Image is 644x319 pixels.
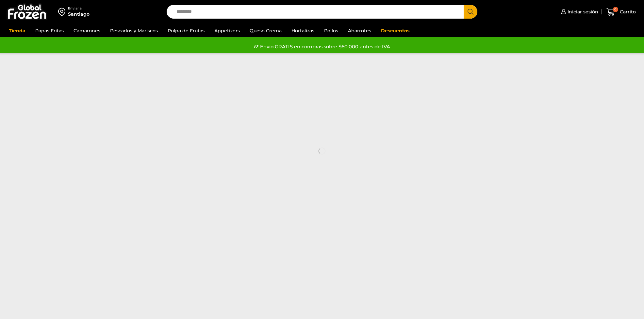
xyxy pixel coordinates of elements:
[246,24,285,37] a: Queso Crema
[559,5,598,18] a: Iniciar sesión
[288,24,318,37] a: Hortalizas
[566,8,598,15] span: Iniciar sesión
[618,8,636,15] span: Carrito
[70,24,104,37] a: Camarones
[321,24,341,37] a: Pollos
[211,24,243,37] a: Appetizers
[164,24,208,37] a: Pulpa de Frutas
[613,7,618,12] span: 0
[68,6,90,11] div: Enviar a
[58,6,68,17] img: address-field-icon.svg
[107,24,161,37] a: Pescados y Mariscos
[345,24,374,37] a: Abarrotes
[378,24,413,37] a: Descuentos
[6,24,29,37] a: Tienda
[605,4,637,20] a: 0 Carrito
[32,24,67,37] a: Papas Fritas
[464,5,477,19] button: Search button
[68,11,90,17] div: Santiago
